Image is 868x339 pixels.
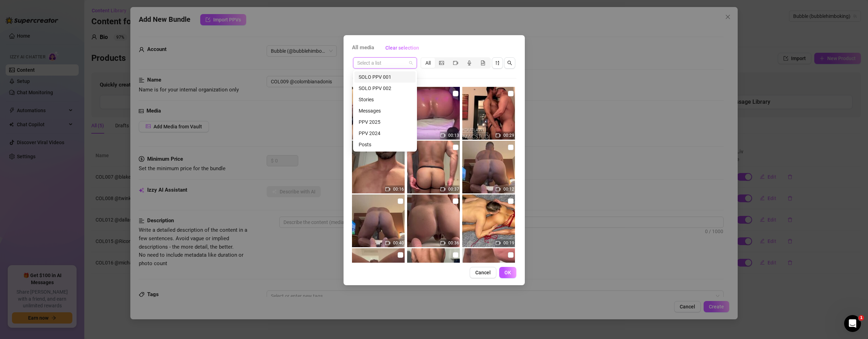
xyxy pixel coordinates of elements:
[393,241,404,245] span: 00:40
[462,87,515,140] img: media
[462,141,515,193] img: media
[359,84,411,92] div: SOLO PPV 002
[354,139,416,150] div: Posts
[503,133,514,138] span: 00:29
[393,187,404,192] span: 00:16
[407,194,460,247] img: media
[503,241,514,245] span: 00:19
[448,241,459,245] span: 00:36
[359,73,411,81] div: SOLO PPV 001
[448,133,459,138] span: 00:13
[407,87,460,140] img: media
[354,105,416,116] div: Messages
[354,71,416,83] div: SOLO PPV 001
[448,187,459,192] span: 00:37
[496,133,501,138] span: video-camera
[359,129,411,137] div: PPV 2024
[453,60,458,65] span: video-camera
[499,267,516,278] button: OK
[481,60,485,65] span: file-gif
[354,83,416,94] div: SOLO PPV 002
[859,315,864,321] span: 1
[407,248,460,301] img: media
[475,270,491,275] span: Cancel
[359,141,411,148] div: Posts
[352,87,405,140] img: media
[496,241,501,245] span: video-camera
[467,60,472,65] span: audio
[462,194,515,247] img: media
[354,116,416,128] div: PPV 2025
[844,315,861,332] iframe: Intercom live chat
[462,248,515,301] img: media
[385,187,390,192] span: video-camera
[352,248,405,301] img: media
[407,141,460,193] img: media
[359,96,411,103] div: Stories
[352,141,405,193] img: media
[420,57,491,69] div: segmented control
[380,42,425,53] button: Clear selection
[440,187,445,192] span: video-camera
[359,107,411,115] div: Messages
[440,133,445,138] span: video-camera
[352,194,405,247] img: media
[385,45,419,51] span: Clear selection
[503,187,514,192] span: 00:12
[492,57,503,69] button: sort-descending
[352,44,374,52] span: All media
[354,94,416,105] div: Stories
[504,270,511,275] span: OK
[470,267,496,278] button: Cancel
[439,60,444,65] span: picture
[354,128,416,139] div: PPV 2024
[421,58,435,68] div: All
[385,241,390,245] span: video-camera
[507,60,512,65] span: search
[495,60,500,65] span: sort-descending
[359,118,411,126] div: PPV 2025
[496,187,501,192] span: video-camera
[440,241,445,245] span: video-camera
